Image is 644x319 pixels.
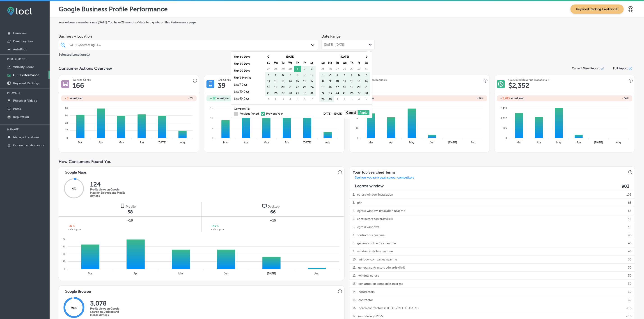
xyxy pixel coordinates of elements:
p: 4 . [353,207,355,215]
td: 5 [272,72,280,78]
tspan: 0 [357,137,358,139]
td: 22 [319,90,327,96]
p: 16 . [353,304,357,312]
p: ghr [357,199,362,207]
td: 28 [363,90,370,96]
td: 2 [272,96,280,102]
tspan: Apr [244,141,248,144]
td: 11 [341,78,348,84]
td: 6 [280,72,287,78]
span: % [72,224,75,228]
li: First 30 Days [231,53,263,60]
p: egress windows [358,223,379,231]
p: porch contractors in [GEOGRAPHIC_DATA] il [359,304,419,312]
p: 10 . [353,256,357,263]
p: Keyword Rankings [13,81,39,85]
td: 3 [348,96,355,102]
p: 45 [628,239,631,247]
span: vs last year [68,228,81,231]
td: 18 [265,84,272,90]
span: 66 [270,209,276,215]
td: 21 [363,84,370,90]
span: % [216,224,219,228]
h2: - 54 [419,97,484,100]
tspan: 33 [65,122,68,124]
th: Sa [308,60,316,66]
span: vs last year [217,97,229,100]
td: 26 [272,90,280,96]
td: 30 [301,90,308,96]
tspan: Apr [389,141,394,144]
p: Profile views on Google Maps on Desktop and Mobile devices. [90,188,126,197]
td: 2 [327,72,334,78]
p: general contractors edwardsville il [358,264,405,271]
h2: - 8 [65,97,69,100]
p: Directory Sync [13,39,34,43]
td: 4 [341,72,348,78]
td: 16 [327,84,334,90]
tspan: Apr [99,141,103,144]
td: 11 [265,78,272,84]
td: 22 [294,84,301,90]
tspan: Jun [430,141,434,144]
p: contractor [359,296,373,304]
span: Mobile [126,205,136,208]
th: Su [265,60,272,66]
li: First 60 Days [231,60,263,67]
th: Tu [280,60,287,66]
th: Sa [363,60,370,66]
td: 4 [355,96,363,102]
span: vs last year [211,228,224,231]
th: Th [348,60,355,66]
tspan: 1,412 [501,117,507,119]
td: 25 [319,66,327,72]
span: 58 [128,209,133,215]
h3: Website Clicks [73,78,91,81]
td: 2 [301,66,308,72]
p: Overview [13,31,27,35]
p: 13 . [353,280,356,288]
h1: $ 2,352 [508,81,529,90]
tspan: Jun [140,141,144,144]
img: logo [120,204,125,208]
td: 10 [334,78,341,84]
span: Full Report [613,67,628,70]
p: 3 . [353,199,355,207]
span: Compare To: [234,107,250,110]
td: 3 [280,96,287,102]
span: Keyword Ranking Credits: 720 [571,5,624,14]
li: First 90 Days [231,67,263,74]
td: 12 [272,78,280,84]
td: 29 [319,96,327,102]
p: general contractors near me [358,239,396,247]
button: Apply [358,110,369,115]
p: 48 [628,215,631,223]
span: Business + Location [59,34,318,38]
tspan: 15 [210,106,213,109]
th: [DATE] [327,54,363,60]
p: 5 . [353,215,355,223]
tspan: May [178,272,183,275]
tspan: 37 [356,117,358,119]
td: 5 [294,96,301,102]
tspan: May [264,141,269,144]
td: 9 [327,78,334,84]
p: window installers near me [358,247,393,255]
td: 20 [280,84,287,90]
tspan: 18 [356,127,358,129]
h2: - 5 [129,97,193,100]
tspan: Aug [325,141,330,144]
span: 4 % [72,187,76,191]
p: window companies near me [359,256,397,263]
tspan: Mar [223,141,228,144]
span: vs last year [361,97,374,100]
p: 30 [628,288,631,296]
p: Manage Locations [13,135,39,139]
p: 6 . [353,223,355,231]
p: GBP Performance [13,73,39,77]
td: 16 [301,78,308,84]
td: 12 [348,78,355,84]
tspan: 0 [66,137,68,139]
h3: Direction Requests [363,78,387,81]
p: Google Business Profile Performance [59,5,168,13]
